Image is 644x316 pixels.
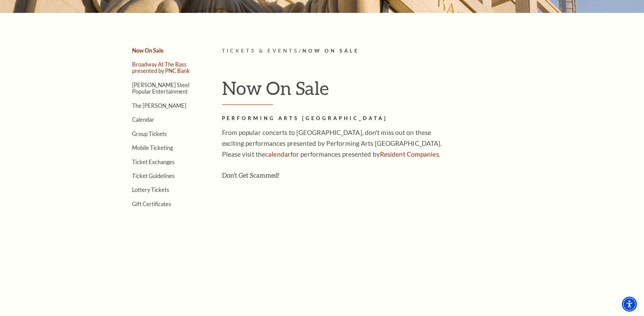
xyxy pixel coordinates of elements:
a: Lottery Tickets [132,186,169,193]
span: Now On Sale [302,48,359,54]
h1: Now On Sale [222,77,533,105]
span: Tickets & Events [222,48,299,54]
a: Gift Certificates [132,201,171,207]
p: / [222,47,533,55]
div: Accessibility Menu [622,297,637,312]
a: Ticket Guidelines [132,173,174,179]
p: From popular concerts to [GEOGRAPHIC_DATA], don't miss out on these exciting performances present... [222,127,443,160]
a: The [PERSON_NAME] [132,102,186,109]
iframe: Don't get scammed! Buy your Bass Hall tickets directly from Bass Hall! [222,183,443,296]
a: Broadway At The Bass presented by PNC Bank [132,61,190,74]
h2: Performing Arts [GEOGRAPHIC_DATA] [222,114,443,123]
a: Group Tickets [132,131,167,137]
a: Calendar [132,116,154,123]
h3: Don't Get Scammed! [222,170,443,181]
a: Now On Sale [132,47,164,54]
a: Mobile Ticketing [132,144,173,151]
a: calendar [265,150,291,158]
a: Ticket Exchanges [132,159,174,165]
a: Resident Companies [380,150,439,158]
a: [PERSON_NAME] Steel Popular Entertainment [132,82,189,95]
